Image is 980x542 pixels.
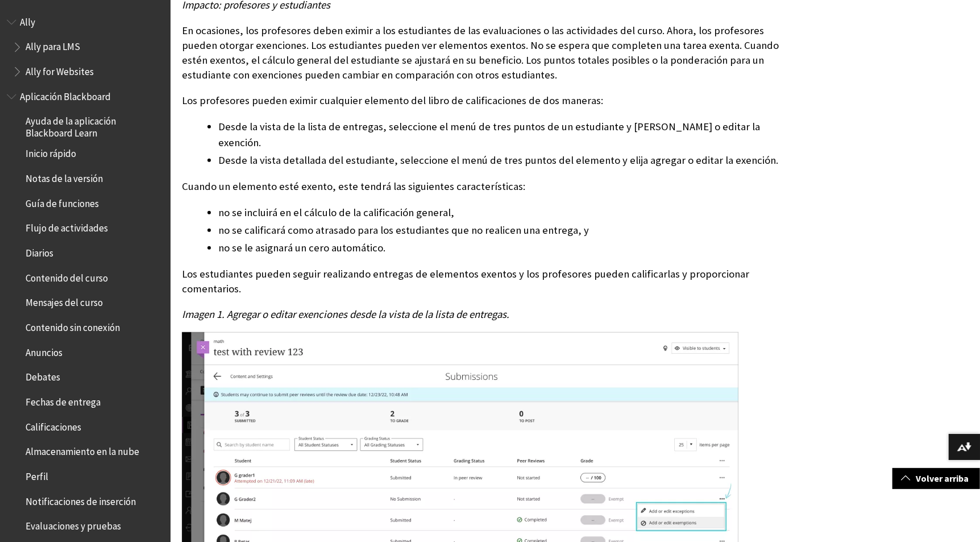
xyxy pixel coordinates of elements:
li: Desde la vista de la lista de entregas, seleccione el menú de tres puntos de un estudiante y [PER... [218,119,800,151]
p: Los profesores pueden eximir cualquier elemento del libro de calificaciones de dos maneras: [182,93,800,108]
p: Los estudiantes pueden seguir realizando entregas de elementos exentos y los profesores pueden ca... [182,267,800,296]
span: Ally para LMS [26,38,80,53]
span: Inicio rápido [26,144,76,160]
span: Fechas de entrega [26,392,101,408]
span: Perfil [26,467,48,482]
span: Contenido del curso [26,268,108,284]
span: Almacenamiento en la nube [26,442,139,458]
nav: Book outline for Anthology Ally Help [7,13,164,81]
span: Ayuda de la aplicación Blackboard Learn [26,112,163,139]
span: Flujo de actividades [26,219,108,234]
span: Mensajes del curso [26,293,103,309]
span: Aplicación Blackboard [20,87,111,102]
span: Debates [26,368,60,383]
span: Calificaciones [26,417,81,433]
span: Anuncios [26,343,63,358]
li: no se incluirá en el cálculo de la calificación general, [218,205,800,221]
li: no se calificará como atrasado para los estudiantes que no realicen una entrega, y [218,222,800,238]
p: En ocasiones, los profesores deben eximir a los estudiantes de las evaluaciones o las actividades... [182,23,800,83]
span: Contenido sin conexión [26,318,120,333]
li: no se le asignará un cero automático. [218,240,800,256]
span: Ally for Websites [26,62,94,77]
span: Notas de la versión [26,169,103,184]
p: Cuando un elemento esté exento, este tendrá las siguientes características: [182,179,800,194]
span: Evaluaciones y pruebas [26,517,121,532]
span: Diarios [26,243,53,259]
a: Volver arriba [892,468,980,489]
span: Ally [20,13,35,28]
span: Guía de funciones [26,194,99,209]
span: Imagen 1. Agregar o editar exenciones desde la vista de la lista de entregas. [182,308,509,321]
li: Desde la vista detallada del estudiante, seleccione el menú de tres puntos del elemento y elija a... [218,152,800,168]
span: Notificaciones de inserción [26,492,136,507]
